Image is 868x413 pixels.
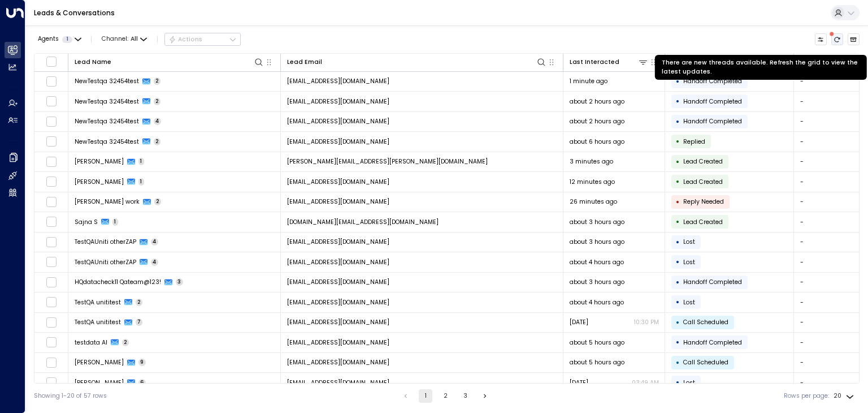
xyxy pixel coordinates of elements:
[676,355,680,370] div: •
[570,157,613,166] span: 3 minutes ago
[815,33,827,46] button: Customize
[287,338,389,347] span: testdataai@yahoo.com
[154,98,161,105] span: 2
[632,378,659,387] p: 03:49 AM
[676,335,680,350] div: •
[46,156,57,167] span: Toggle select row
[683,157,723,166] span: Lead Created
[75,298,121,307] span: TestQA unititest
[287,218,439,226] span: sajna.as@iwgplc.com
[287,298,389,307] span: testqa.unititest@yahoo.com
[151,259,159,266] span: 4
[38,36,59,42] span: Agents
[570,258,624,266] span: about 4 hours ago
[98,33,150,45] span: Channel:
[136,319,143,326] span: 7
[676,375,680,390] div: •
[570,318,588,326] span: Yesterday
[151,238,159,246] span: 4
[676,154,680,169] div: •
[138,379,146,386] span: 6
[62,36,72,43] span: 1
[154,198,162,205] span: 2
[419,389,432,403] button: page 1
[287,117,389,126] span: qa32454testqateam@yahoo.com
[570,298,624,307] span: about 4 hours ago
[46,236,57,247] span: Toggle select row
[138,178,145,186] span: 1
[75,378,124,387] span: Daniel Vaca
[75,258,136,266] span: TestQAUniti otherZAP
[164,33,241,46] button: Actions
[154,78,161,85] span: 2
[46,277,57,287] span: Toggle select row
[655,55,867,80] div: There are new threads available. Refresh the grid to view the latest updates.
[570,77,607,85] span: 1 minute ago
[75,77,139,85] span: NewTestqa 32454test
[683,117,742,126] span: Handoff Completed
[46,177,57,187] span: Toggle select row
[287,278,389,286] span: hqdatacheck11qateam@yahoo.com
[683,197,724,206] span: Reply Needed
[34,392,107,401] div: Showing 1-20 of 57 rows
[136,299,143,306] span: 2
[98,33,150,45] button: Channel:All
[122,339,129,346] span: 2
[287,57,547,67] div: Lead Email
[46,116,57,127] span: Toggle select row
[676,295,680,309] div: •
[570,218,624,226] span: about 3 hours ago
[634,318,659,326] p: 10:30 PM
[784,392,829,401] label: Rows per page:
[287,258,389,266] span: testqauniti.otherzap@yahoo.com
[683,97,742,106] span: Handoff Completed
[176,278,184,286] span: 3
[46,317,57,328] span: Toggle select row
[676,74,680,89] div: •
[570,117,624,126] span: about 2 hours ago
[676,114,680,129] div: •
[683,137,705,146] span: Replied
[46,217,57,227] span: Toggle select row
[831,33,844,46] span: There are new threads available. Refresh the grid to view the latest updates.
[676,255,680,269] div: •
[683,77,742,85] span: Handoff Completed
[570,358,624,367] span: about 5 hours ago
[164,33,241,46] div: Button group with a nested menu
[75,97,139,106] span: NewTestqa 32454test
[683,178,723,186] span: Lead Created
[458,389,472,403] button: Go to page 3
[75,218,98,226] span: Sajna S
[287,57,322,67] div: Lead Email
[75,338,107,347] span: testdata AI
[676,315,680,330] div: •
[287,137,389,146] span: qa32454testqateam@yahoo.com
[287,238,389,246] span: testqauniti.otherzap@yahoo.com
[75,278,161,286] span: HQdatacheck11 Qateam@123!
[676,275,680,290] div: •
[683,338,742,347] span: Handoff Completed
[570,378,588,387] span: Sep 04, 2025
[570,137,624,146] span: about 6 hours ago
[478,389,492,403] button: Go to next page
[439,389,452,403] button: Go to page 2
[75,117,139,126] span: NewTestqa 32454test
[287,77,389,85] span: qa32454testqateam@yahoo.com
[570,338,624,347] span: about 5 hours ago
[46,76,57,87] span: Toggle select row
[131,36,138,42] span: All
[46,337,57,348] span: Toggle select row
[75,178,124,186] span: Nick
[75,358,124,367] span: Daniel Vaca
[287,378,389,387] span: turok3000+test5@gmail.com
[154,138,161,145] span: 2
[676,94,680,109] div: •
[683,378,695,387] span: Lost
[112,218,119,226] span: 1
[138,359,146,366] span: 9
[676,195,680,209] div: •
[75,157,124,166] span: Khyati Singh
[570,57,619,67] div: Last Interacted
[287,358,389,367] span: turok3000+test5@gmail.com
[570,278,624,286] span: about 3 hours ago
